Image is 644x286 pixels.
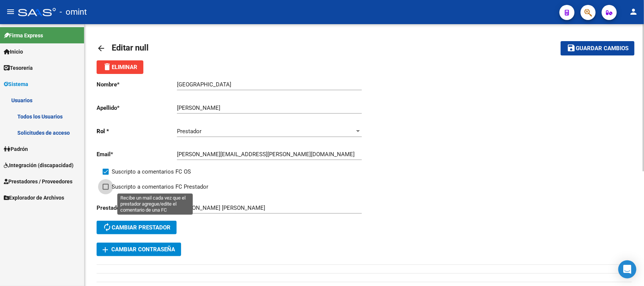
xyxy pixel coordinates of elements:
p: Rol * [97,127,177,135]
span: Sistema [4,80,28,88]
p: Apellido [97,104,177,112]
span: Cambiar Contraseña [103,246,175,253]
mat-icon: person [629,7,638,16]
span: Explorador de Archivos [4,194,64,202]
mat-icon: delete [103,62,112,71]
span: Padrón [4,145,28,153]
span: Suscripto a comentarios FC OS [112,167,191,176]
span: Editar null [112,43,149,52]
span: - omint [60,4,87,20]
span: Prestador [177,128,201,135]
span: Guardar cambios [576,45,629,52]
span: Inicio [4,48,23,56]
span: Firma Express [4,31,43,40]
button: Cambiar prestador [97,221,177,234]
p: Prestador * [97,204,177,212]
mat-icon: autorenew [103,223,112,232]
button: Cambiar Contraseña [97,243,181,256]
div: Open Intercom Messenger [618,260,636,278]
mat-icon: arrow_back [97,44,106,53]
span: Cambiar prestador [103,224,171,231]
button: Eliminar [97,60,143,74]
mat-icon: menu [6,7,15,16]
span: Eliminar [103,64,137,71]
span: Integración (discapacidad) [4,161,74,169]
span: Prestadores / Proveedores [4,177,72,186]
p: Email [97,150,177,158]
span: Tesorería [4,64,33,72]
mat-icon: add [101,245,110,254]
mat-icon: save [567,43,576,52]
span: Suscripto a comentarios FC Prestador [112,182,208,191]
button: Guardar cambios [561,41,635,55]
p: Nombre [97,80,177,89]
